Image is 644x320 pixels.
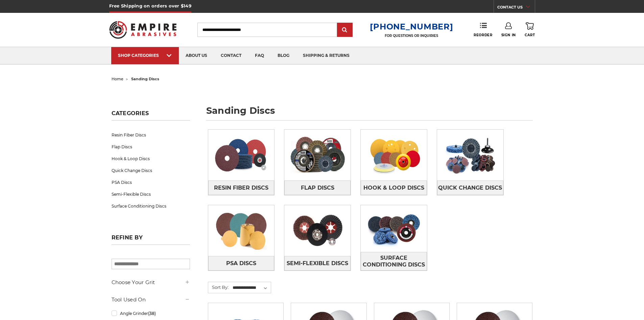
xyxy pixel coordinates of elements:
[525,22,535,37] a: Cart
[208,205,275,256] img: PSA Discs
[361,205,427,252] img: Surface Conditioning Discs
[206,106,533,121] h1: sanding discs
[179,47,214,64] a: about us
[112,141,190,153] a: Flap Discs
[296,47,356,64] a: shipping & returns
[287,258,348,269] span: Semi-Flexible Discs
[112,200,190,212] a: Surface Conditioning Discs
[112,234,190,245] h5: Refine by
[226,258,256,269] span: PSA Discs
[112,176,190,188] a: PSA Discs
[208,282,229,292] label: Sort By:
[112,153,190,165] a: Hook & Loop Discs
[118,53,172,58] div: SHOP CATEGORIES
[437,180,503,195] a: Quick Change Discs
[112,129,190,141] a: Resin Fiber Discs
[109,17,177,43] img: Empire Abrasives
[338,23,352,37] input: Submit
[497,3,535,13] a: CONTACT US
[525,33,535,37] span: Cart
[284,180,351,195] a: Flap Discs
[112,296,190,304] h5: Tool Used On
[284,256,351,271] a: Semi-Flexible Discs
[112,165,190,176] a: Quick Change Discs
[214,47,248,64] a: contact
[301,182,334,194] span: Flap Discs
[361,252,427,271] a: Surface Conditioning Discs
[361,180,427,195] a: Hook & Loop Discs
[112,278,190,286] h5: Choose Your Grit
[361,130,427,180] img: Hook & Loop Discs
[474,33,492,37] span: Reorder
[232,283,271,293] select: Sort By:
[361,252,427,271] span: Surface Conditioning Discs
[208,256,275,271] a: PSA Discs
[131,77,159,81] span: sanding discs
[112,307,190,319] a: Angle Grinder
[284,205,351,256] img: Semi-Flexible Discs
[112,110,190,121] h5: Categories
[370,22,453,31] a: [PHONE_NUMBER]
[271,47,296,64] a: blog
[248,47,271,64] a: faq
[208,180,275,195] a: Resin Fiber Discs
[474,22,492,37] a: Reorder
[438,182,502,194] span: Quick Change Discs
[112,188,190,200] a: Semi-Flexible Discs
[112,77,123,81] a: home
[437,130,503,180] img: Quick Change Discs
[208,130,275,180] img: Resin Fiber Discs
[501,33,516,37] span: Sign In
[370,34,453,38] p: FOR QUESTIONS OR INQUIRIES
[214,182,268,194] span: Resin Fiber Discs
[284,130,351,180] img: Flap Discs
[363,182,424,194] span: Hook & Loop Discs
[148,311,156,316] span: (38)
